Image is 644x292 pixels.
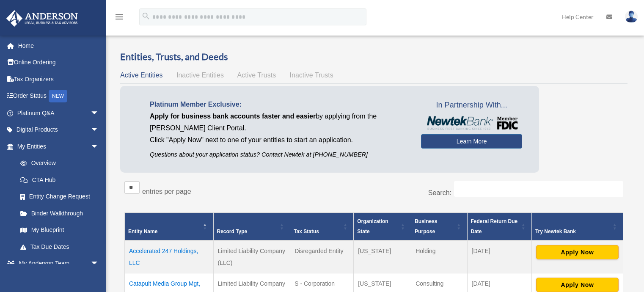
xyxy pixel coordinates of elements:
[213,240,290,273] td: Limited Liability Company (LLC)
[6,71,112,88] a: Tax Organizers
[536,245,619,259] button: Apply Now
[125,212,214,240] th: Entity Name: Activate to invert sorting
[411,212,467,240] th: Business Purpose: Activate to sort
[128,229,157,234] span: Entity Name
[6,255,112,272] a: My Anderson Teamarrow_drop_down
[294,229,319,234] span: Tax Status
[428,189,451,196] label: Search:
[6,105,112,121] a: Platinum Q&Aarrow_drop_down
[91,121,107,139] span: arrow_drop_down
[150,110,408,134] p: by applying from the [PERSON_NAME] Client Portal.
[213,212,290,240] th: Record Type: Activate to sort
[290,72,333,79] span: Inactive Trusts
[91,138,107,155] span: arrow_drop_down
[6,121,112,138] a: Digital Productsarrow_drop_down
[150,149,408,160] p: Questions about your application status? Contact Newtek at [PHONE_NUMBER]
[12,238,107,255] a: Tax Due Dates
[471,218,518,234] span: Federal Return Due Date
[354,240,411,273] td: [US_STATE]
[120,50,627,63] h3: Entities, Trusts, and Deeds
[421,134,522,149] a: Learn More
[6,37,112,54] a: Home
[415,218,437,234] span: Business Purpose
[411,240,467,273] td: Holding
[6,138,107,155] a: My Entitiesarrow_drop_down
[12,222,107,239] a: My Blueprint
[467,212,531,240] th: Federal Return Due Date: Activate to sort
[150,99,408,110] p: Platinum Member Exclusive:
[290,240,354,273] td: Disregarded Entity
[536,278,619,292] button: Apply Now
[125,240,214,273] td: Accelerated 247 Holdings, LLC
[150,113,316,120] span: Apply for business bank accounts faster and easier
[114,12,124,22] i: menu
[237,72,276,79] span: Active Trusts
[535,226,610,237] div: Try Newtek Bank
[141,11,151,21] i: search
[120,72,162,79] span: Active Entities
[12,205,107,222] a: Binder Walkthrough
[421,99,522,112] span: In Partnership With...
[467,240,531,273] td: [DATE]
[150,134,408,146] p: Click "Apply Now" next to one of your entities to start an application.
[49,90,67,102] div: NEW
[91,255,107,273] span: arrow_drop_down
[91,105,107,122] span: arrow_drop_down
[142,188,191,195] label: entries per page
[6,88,112,105] a: Order StatusNEW
[12,188,107,205] a: Entity Change Request
[531,212,623,240] th: Try Newtek Bank : Activate to sort
[4,10,80,27] img: Anderson Advisors Platinum Portal
[217,229,248,234] span: Record Type
[625,11,638,23] img: User Pic
[12,171,107,188] a: CTA Hub
[290,212,354,240] th: Tax Status: Activate to sort
[425,116,518,130] img: NewtekBankLogoSM.png
[114,15,124,22] a: menu
[354,212,411,240] th: Organization State: Activate to sort
[357,218,388,234] span: Organization State
[176,72,224,79] span: Inactive Entities
[12,155,103,172] a: Overview
[6,54,112,71] a: Online Ordering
